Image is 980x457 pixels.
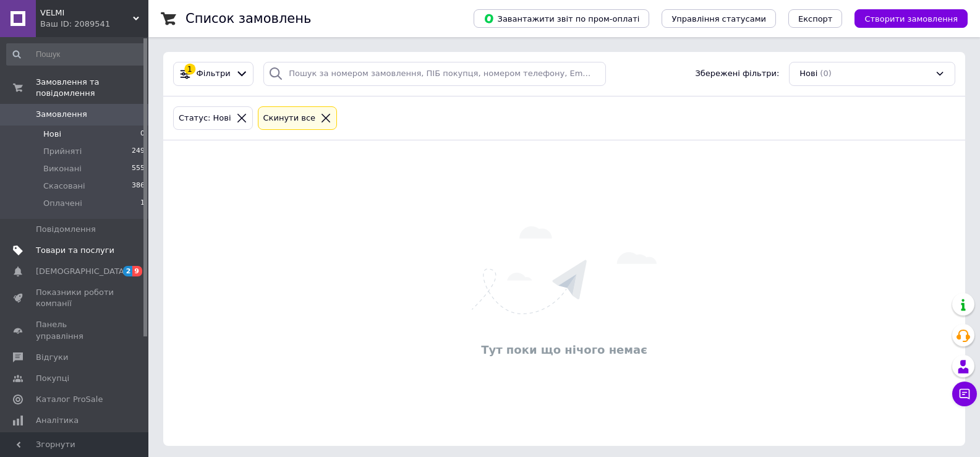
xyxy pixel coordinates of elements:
button: Створити замовлення [854,9,968,28]
span: Показники роботи компанії [36,287,114,309]
span: Експорт [798,14,833,23]
button: Управління статусами [662,9,776,28]
span: Відгуки [36,352,68,363]
span: (0) [820,69,831,78]
span: Товари та послуги [36,245,114,256]
span: Замовлення [36,109,87,120]
div: Статус: Нові [176,112,234,125]
button: Завантажити звіт по пром-оплаті [474,9,649,28]
span: Замовлення та повідомлення [36,77,148,99]
span: 1 [140,198,145,209]
div: Ваш ID: 2089541 [40,19,148,30]
span: Виконані [43,163,82,174]
div: 1 [184,64,195,75]
button: Експорт [788,9,843,28]
span: Повідомлення [36,224,96,235]
span: Створити замовлення [864,14,958,23]
span: Покупці [36,373,69,384]
input: Пошук за номером замовлення, ПІБ покупця, номером телефону, Email, номером накладної [263,62,605,86]
span: 2 [123,266,133,276]
span: 0 [140,129,145,140]
input: Пошук [6,43,146,66]
a: Створити замовлення [842,14,968,23]
span: Каталог ProSale [36,394,103,405]
div: Cкинути все [261,112,318,125]
span: Панель управління [36,319,114,341]
span: 386 [132,181,145,192]
span: Оплачені [43,198,82,209]
div: Тут поки що нічого немає [169,342,959,357]
h1: Список замовлень [185,11,311,26]
span: Нові [799,68,817,80]
span: 9 [132,266,142,276]
span: 555 [132,163,145,174]
span: Фільтри [197,68,231,80]
span: 249 [132,146,145,157]
button: Чат з покупцем [952,382,977,406]
span: Нові [43,129,61,140]
span: Прийняті [43,146,82,157]
span: VELMI [40,7,133,19]
span: Завантажити звіт по пром-оплаті [484,13,639,24]
span: Аналітика [36,415,79,426]
span: [DEMOGRAPHIC_DATA] [36,266,127,277]
span: Скасовані [43,181,85,192]
span: Управління статусами [671,14,766,23]
span: Збережені фільтри: [695,68,779,80]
